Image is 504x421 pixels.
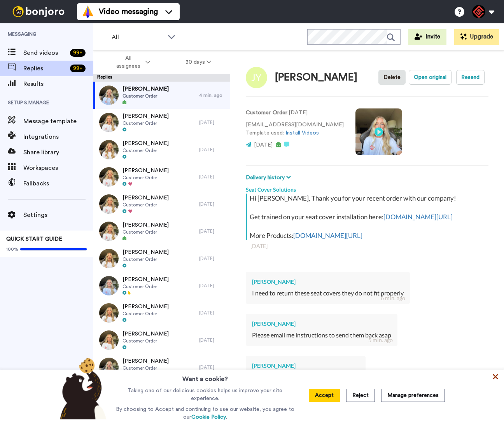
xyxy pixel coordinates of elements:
p: Taking one of our delicious cookies helps us improve your site experience. [114,387,296,402]
img: 89d5d4df-7ea6-4d46-a9db-72cb097bfedb-thumb.jpg [99,113,119,132]
div: Please email me instructions to send them back asap [252,331,391,340]
button: All assignees [95,51,168,73]
div: [DATE] [199,337,226,343]
a: [PERSON_NAME]Customer Order[DATE] [93,245,230,272]
span: Fallbacks [23,179,93,188]
div: Seat Cover Solutions [246,182,488,194]
div: [DATE] [199,119,226,126]
button: Manage preferences [381,389,445,402]
img: 5158ef29-e9e4-46ad-ac3d-b8a4026ac1f4-thumb.jpg [99,86,119,105]
a: Install Videos [285,130,319,136]
a: [PERSON_NAME]Customer Order[DATE] [93,136,230,163]
div: 99 + [70,65,86,72]
span: [PERSON_NAME] [122,85,169,93]
img: bcb6f276-295a-4da1-af94-775b6eb3321f-thumb.jpg [99,276,119,295]
a: [PERSON_NAME]Customer Order[DATE] [93,218,230,245]
a: [PERSON_NAME]Customer Order[DATE] [93,272,230,299]
div: [PERSON_NAME] [252,320,391,328]
span: Message template [23,117,93,126]
div: [DATE] [199,201,226,207]
button: Accept [309,389,340,402]
button: Reject [346,389,375,402]
img: ce5357cb-026c-433d-aaba-63ae9457c6c3-thumb.jpg [99,249,119,268]
div: [PERSON_NAME] [252,362,359,370]
span: Customer Order [122,365,169,371]
span: Customer Order [122,338,169,344]
a: [PERSON_NAME]Customer Order[DATE] [93,109,230,136]
span: Customer Order [122,202,169,208]
div: [PERSON_NAME] [252,278,404,286]
img: bj-logo-header-white.svg [9,6,68,17]
span: [PERSON_NAME] [122,303,169,311]
a: [PERSON_NAME]Customer Order4 min. ago [93,82,230,109]
img: bear-with-cookie.png [53,357,110,419]
a: [DOMAIN_NAME][URL] [293,231,362,239]
span: Customer Order [122,147,169,154]
img: 0a07464a-5a72-4ec9-8cd0-63d7fc57003b-thumb.jpg [99,303,119,323]
span: Share library [23,148,93,157]
img: ec6d6bee-10c4-4109-a19a-f4a3591eb26e-thumb.jpg [99,140,119,159]
div: [DATE] [199,228,226,234]
a: [PERSON_NAME]Customer Order[DATE] [93,327,230,354]
span: 100% [6,246,18,252]
div: 6 min. ago [381,294,405,302]
a: [PERSON_NAME]Customer Order[DATE] [93,354,230,381]
a: [DOMAIN_NAME][URL] [383,213,453,221]
span: [PERSON_NAME] [122,276,169,283]
span: [PERSON_NAME] [122,140,169,147]
div: [DATE] [199,364,226,370]
button: 30 days [168,55,229,69]
a: [PERSON_NAME]Customer Order[DATE] [93,190,230,218]
span: Integrations [23,132,93,141]
span: Customer Order [122,120,169,126]
img: f8a2bb44-0c62-4a93-b088-f9d16d2b3523-thumb.jpg [99,194,119,214]
div: [DATE] [199,310,226,316]
span: [PERSON_NAME] [122,167,169,175]
span: Customer Order [122,256,169,262]
h3: Want a cookie? [182,370,228,384]
span: [PERSON_NAME] [122,248,169,256]
button: Resend [456,70,485,85]
a: [PERSON_NAME]Customer Order[DATE] [93,299,230,327]
img: Image of Jeffrey Young [246,67,267,88]
div: Hi [PERSON_NAME], Thank you for your recent order with our company! Get trained on your seat cove... [250,194,486,240]
span: Workspaces [23,163,93,173]
div: [PERSON_NAME] [275,72,357,83]
button: Upgrade [454,29,499,45]
img: e931e3cf-1be3-46ad-9774-e8adbcc006d0-thumb.jpg [99,330,119,350]
span: Customer Order [122,93,169,99]
span: [DATE] [254,142,273,148]
span: Settings [23,210,93,220]
span: [PERSON_NAME] [122,221,169,229]
div: 5 min. ago [368,336,393,344]
span: Video messaging [99,6,158,17]
div: [DATE] [199,174,226,180]
div: [DATE] [250,242,484,250]
span: [PERSON_NAME] [122,194,169,202]
img: vm-color.svg [82,5,94,18]
div: [DATE] [199,283,226,289]
button: Invite [408,29,446,45]
img: 90a76957-fc76-406e-a1f6-d7d960b8ee2b-thumb.jpg [99,167,119,187]
span: [PERSON_NAME] [122,112,169,120]
span: Customer Order [122,175,169,181]
span: Customer Order [122,283,169,290]
div: Replies [93,74,230,82]
p: : [DATE] [246,109,344,117]
div: 4 min. ago [199,92,226,98]
strong: Customer Order [246,110,287,115]
span: Replies [23,64,67,73]
span: Customer Order [122,311,169,317]
div: 99 + [70,49,86,57]
a: Cookie Policy [191,414,226,420]
a: [PERSON_NAME]Customer Order[DATE] [93,163,230,190]
div: I need to return these seat covers they do not fit properly [252,289,404,298]
span: Results [23,79,93,89]
div: [DATE] [199,147,226,153]
img: 89dcf774-2898-4a8e-a888-7c9fa961d07f-thumb.jpg [99,222,119,241]
span: Customer Order [122,229,169,235]
button: Delete [378,70,406,85]
span: [PERSON_NAME] [122,330,169,338]
span: Send videos [23,48,67,58]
